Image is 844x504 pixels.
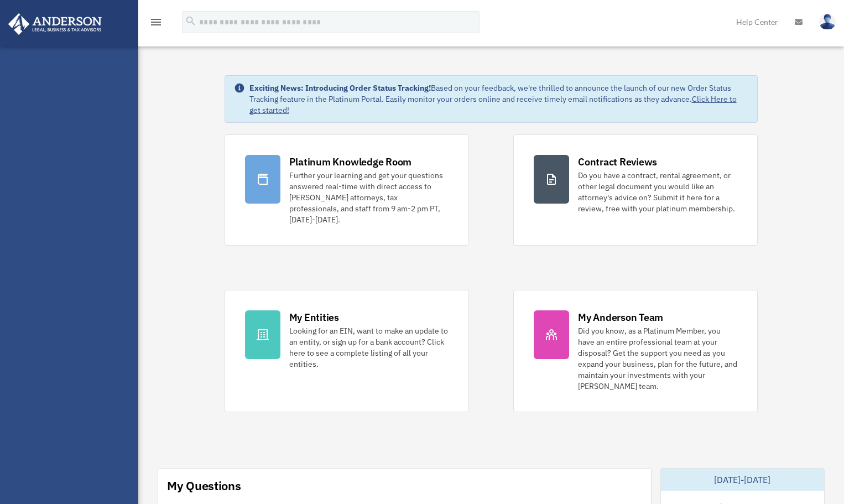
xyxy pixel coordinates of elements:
a: Click Here to get started! [249,94,737,115]
a: My Anderson Team Did you know, as a Platinum Member, you have an entire professional team at your... [513,290,758,412]
i: menu [149,15,163,29]
div: Based on your feedback, we're thrilled to announce the launch of our new Order Status Tracking fe... [249,82,749,116]
div: My Questions [167,477,241,494]
img: Anderson Advisors Platinum Portal [5,13,105,35]
div: Platinum Knowledge Room [289,155,412,169]
a: menu [149,19,163,29]
img: User Pic [819,14,836,30]
a: Platinum Knowledge Room Further your learning and get your questions answered real-time with dire... [225,134,469,246]
div: Do you have a contract, rental agreement, or other legal document you would like an attorney's ad... [578,170,737,214]
strong: Exciting News: Introducing Order Status Tracking! [249,83,431,93]
a: My Entities Looking for an EIN, want to make an update to an entity, or sign up for a bank accoun... [225,290,469,412]
div: [DATE]-[DATE] [661,469,825,491]
div: Contract Reviews [578,155,657,169]
i: search [185,15,197,27]
div: My Entities [289,310,339,324]
div: Looking for an EIN, want to make an update to an entity, or sign up for a bank account? Click her... [289,325,449,370]
div: My Anderson Team [578,310,663,324]
a: Contract Reviews Do you have a contract, rental agreement, or other legal document you would like... [513,134,758,246]
div: Did you know, as a Platinum Member, you have an entire professional team at your disposal? Get th... [578,325,737,392]
div: Further your learning and get your questions answered real-time with direct access to [PERSON_NAM... [289,170,449,225]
